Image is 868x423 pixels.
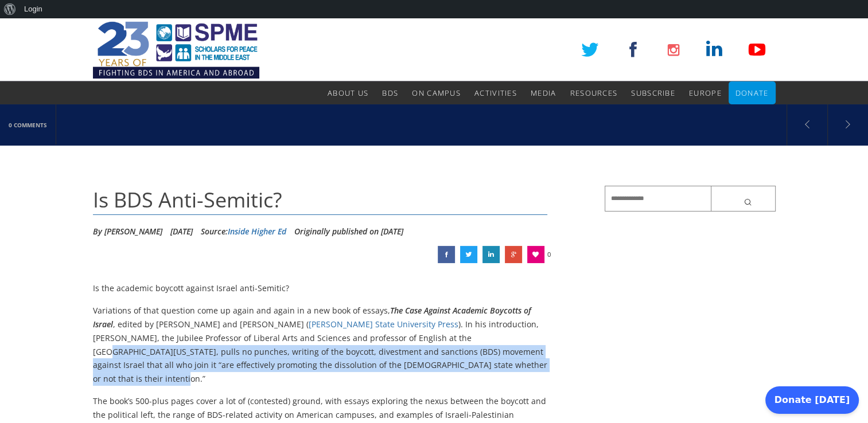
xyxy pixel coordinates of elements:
[294,223,403,240] li: Originally published on [DATE]
[631,88,675,98] span: Subscribe
[93,186,282,214] span: Is BDS Anti-Semitic?
[309,319,458,330] a: [PERSON_NAME] State University Press
[412,81,461,104] a: On Campus
[570,81,617,104] a: Resources
[482,246,500,263] a: Is BDS Anti-Semitic?
[689,88,722,98] span: Europe
[460,246,477,263] a: Is BDS Anti-Semitic?
[689,81,722,104] a: Europe
[382,88,398,98] span: BDS
[505,246,522,263] a: Is BDS Anti-Semitic?
[170,223,193,240] li: [DATE]
[93,18,259,81] img: SPME
[531,81,556,104] a: Media
[735,88,769,98] span: Donate
[531,88,556,98] span: Media
[228,226,286,237] a: Inside Higher Ed
[328,88,368,98] span: About Us
[547,246,551,263] span: 0
[631,81,675,104] a: Subscribe
[570,88,617,98] span: Resources
[328,81,368,104] a: About Us
[93,223,162,240] li: By [PERSON_NAME]
[93,281,548,295] p: Is the academic boycott against Israel anti-Semitic?
[412,88,461,98] span: On Campus
[438,246,455,263] a: Is BDS Anti-Semitic?
[735,81,769,104] a: Donate
[93,305,531,330] em: The Case Against Academic Boycotts of Israel
[93,304,548,386] p: Variations of that question come up again and again in a new book of essays, , edited by [PERSON_...
[474,88,517,98] span: Activities
[382,81,398,104] a: BDS
[474,81,517,104] a: Activities
[201,223,286,240] div: Source:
